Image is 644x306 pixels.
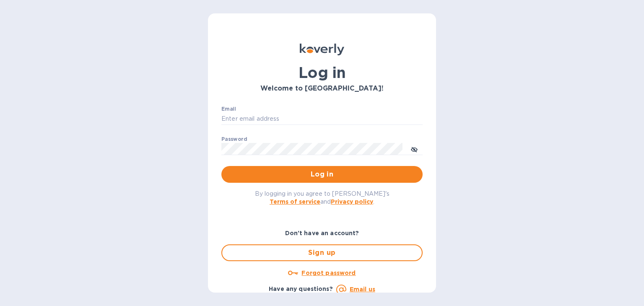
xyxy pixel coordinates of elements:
span: By logging in you agree to [PERSON_NAME]'s and . [255,190,390,205]
button: toggle password visibility [406,140,423,157]
a: Terms of service [270,198,320,205]
label: Password [221,137,247,142]
label: Email [221,106,236,112]
img: Koverly [300,44,344,55]
input: Enter email address [221,113,423,125]
b: Have any questions? [269,285,333,292]
span: Sign up [229,248,415,258]
h1: Log in [221,64,423,81]
b: Don't have an account? [285,230,359,236]
a: Email us [350,286,375,293]
h3: Welcome to [GEOGRAPHIC_DATA]! [221,85,423,93]
span: Log in [228,169,416,179]
button: Sign up [221,244,423,261]
a: Privacy policy [331,198,373,205]
button: Log in [221,166,423,183]
u: Forgot password [301,270,356,276]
